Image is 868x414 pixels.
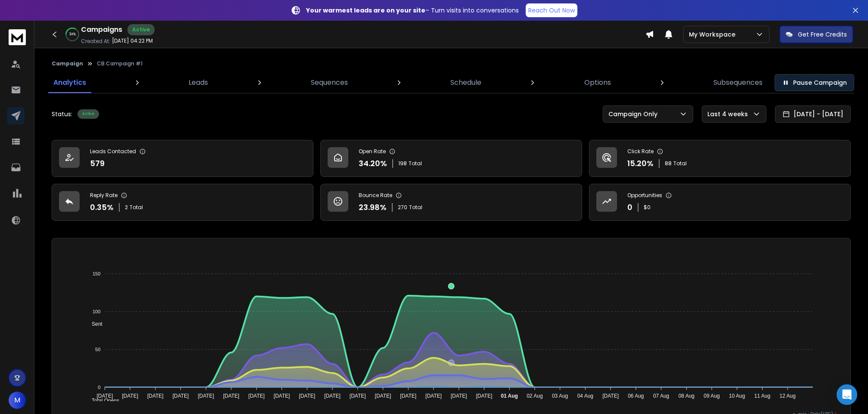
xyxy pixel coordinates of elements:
[837,384,857,405] div: Open Intercom Messenger
[375,393,391,399] tspan: [DATE]
[708,72,768,93] a: Subsequences
[528,6,575,15] p: Reach Out Now
[445,72,487,93] a: Schedule
[98,385,100,390] tspan: 0
[81,38,110,45] p: Created At:
[81,25,122,35] h1: Campaigns
[713,77,763,88] p: Subsequences
[93,309,100,314] tspan: 100
[320,140,582,177] a: Open Rate34.20%198Total
[324,393,341,399] tspan: [DATE]
[627,201,632,213] p: 0
[90,201,114,213] p: 0.35 %
[85,321,102,327] span: Sent
[359,148,386,155] p: Open Rate
[398,160,407,167] span: 198
[52,60,83,67] button: Campaign
[9,392,26,409] button: M
[644,204,651,211] p: $ 0
[798,30,847,39] p: Get Free Credits
[95,347,100,352] tspan: 50
[451,393,467,399] tspan: [DATE]
[527,393,542,399] tspan: 02 Aug
[665,160,672,167] span: 88
[85,398,119,404] span: Total Opens
[359,201,387,213] p: 23.98 %
[628,393,644,399] tspan: 06 Aug
[306,6,425,15] strong: Your warmest leads are on your site
[398,204,407,211] span: 270
[248,393,265,399] tspan: [DATE]
[127,24,155,35] div: Active
[125,204,128,211] span: 2
[653,393,669,399] tspan: 07 Aug
[183,72,213,93] a: Leads
[627,148,654,155] p: Click Rate
[775,105,851,123] button: [DATE] - [DATE]
[52,184,313,221] a: Reply Rate0.35%2Total
[754,393,770,399] tspan: 11 Aug
[52,140,313,177] a: Leads Contacted579
[122,393,138,399] tspan: [DATE]
[53,77,86,88] p: Analytics
[450,77,481,88] p: Schedule
[409,204,422,211] span: Total
[189,77,208,88] p: Leads
[90,158,105,170] p: 579
[476,393,493,399] tspan: [DATE]
[172,393,189,399] tspan: [DATE]
[274,393,290,399] tspan: [DATE]
[69,32,76,37] p: 34 %
[501,393,518,399] tspan: 01 Aug
[306,6,519,15] p: – Turn visits into conversations
[780,26,853,43] button: Get Free Credits
[90,192,118,199] p: Reply Rate
[577,393,593,399] tspan: 04 Aug
[350,393,366,399] tspan: [DATE]
[400,393,416,399] tspan: [DATE]
[112,37,153,44] p: [DATE] 04:22 PM
[425,393,442,399] tspan: [DATE]
[602,393,619,399] tspan: [DATE]
[306,72,353,93] a: Sequences
[608,110,661,118] p: Campaign Only
[223,393,239,399] tspan: [DATE]
[775,74,854,91] button: Pause Campaign
[627,192,662,199] p: Opportunities
[673,160,687,167] span: Total
[299,393,315,399] tspan: [DATE]
[589,140,851,177] a: Click Rate15.20%88Total
[679,393,694,399] tspan: 08 Aug
[704,393,720,399] tspan: 09 Aug
[584,77,611,88] p: Options
[579,72,616,93] a: Options
[729,393,745,399] tspan: 10 Aug
[552,393,568,399] tspan: 03 Aug
[359,192,392,199] p: Bounce Rate
[9,29,26,45] img: logo
[93,271,100,276] tspan: 150
[689,30,739,39] p: My Workspace
[707,110,751,118] p: Last 4 weeks
[320,184,582,221] a: Bounce Rate23.98%270Total
[147,393,164,399] tspan: [DATE]
[311,77,348,88] p: Sequences
[97,60,143,67] p: CB Campaign #1
[627,158,654,170] p: 15.20 %
[90,148,136,155] p: Leads Contacted
[130,204,143,211] span: Total
[198,393,214,399] tspan: [DATE]
[526,3,577,17] a: Reach Out Now
[409,160,422,167] span: Total
[359,158,387,170] p: 34.20 %
[52,110,72,118] p: Status:
[48,72,91,93] a: Analytics
[589,184,851,221] a: Opportunities0$0
[77,109,99,119] div: Active
[780,393,796,399] tspan: 12 Aug
[96,393,113,399] tspan: [DATE]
